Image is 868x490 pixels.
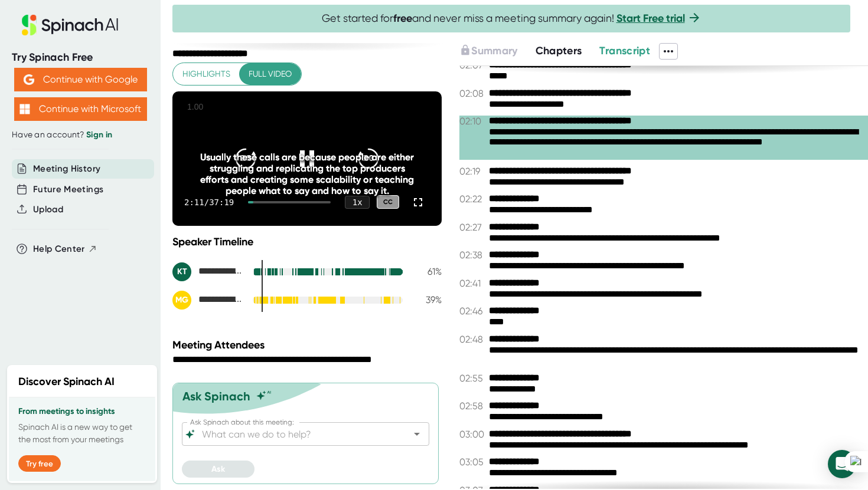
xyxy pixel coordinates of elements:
[182,461,254,478] button: Ask
[345,196,370,209] div: 1 x
[459,278,486,289] span: 02:41
[182,67,230,81] span: Highlights
[211,464,225,474] span: Ask
[459,400,486,412] span: 02:58
[412,294,442,305] div: 39 %
[459,88,486,99] span: 02:08
[172,291,243,310] div: Marco Gonzalez
[599,44,650,57] span: Transcript
[172,262,243,281] div: Klyn Elsbury - Leadership Sales Training
[200,152,415,196] div: Usually these calls are because people are either struggling and replicating the top producers ef...
[459,456,486,468] span: 03:05
[12,130,149,140] div: Have an account?
[24,74,34,85] img: Aehbyd4JwY73AAAAAElFTkSuQmCC
[18,407,146,416] h3: From meetings to insights
[33,203,63,216] button: Upload
[412,266,442,277] div: 61 %
[173,63,240,85] button: Highlights
[828,450,856,478] div: Open Intercom Messenger
[172,262,191,281] div: KT
[459,373,486,384] span: 02:55
[459,116,486,127] span: 02:10
[184,198,234,207] div: 2:11 / 37:19
[459,193,486,205] span: 02:22
[18,374,115,390] h2: Discover Spinach AI
[14,68,147,91] button: Continue with Google
[172,338,445,351] div: Meeting Attendees
[18,421,146,446] p: Spinach AI is a new way to get the most from your meetings
[182,389,250,403] div: Ask Spinach
[459,43,535,60] div: Upgrade to access
[33,242,97,256] button: Help Center
[33,183,103,196] button: Future Meetings
[459,305,486,317] span: 02:46
[536,43,582,59] button: Chapters
[239,63,301,85] button: Full video
[459,43,517,59] button: Summary
[200,426,391,442] input: What can we do to help?
[393,12,412,25] b: free
[249,67,292,81] span: Full video
[459,249,486,261] span: 02:38
[86,130,112,140] a: Sign in
[18,455,61,472] button: Try free
[459,334,486,345] span: 02:48
[459,429,486,440] span: 03:00
[599,43,650,59] button: Transcript
[377,195,399,209] div: CC
[33,162,100,176] button: Meeting History
[33,242,85,256] span: Help Center
[12,51,149,64] div: Try Spinach Free
[616,12,685,25] a: Start Free trial
[459,166,486,177] span: 02:19
[536,44,582,57] span: Chapters
[459,222,486,233] span: 02:27
[471,44,517,57] span: Summary
[14,97,147,121] button: Continue with Microsoft
[172,291,191,310] div: MG
[322,12,701,25] span: Get started for and never miss a meeting summary again!
[172,235,442,248] div: Speaker Timeline
[409,426,425,442] button: Open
